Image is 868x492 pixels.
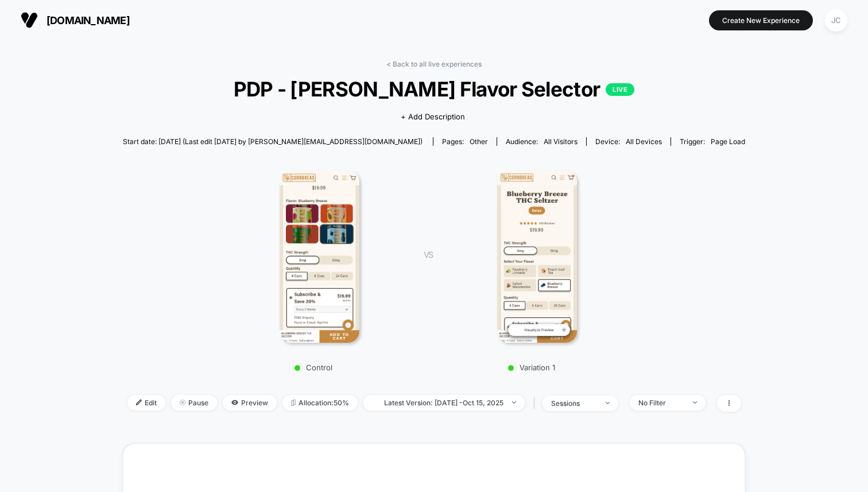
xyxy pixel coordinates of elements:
[512,401,516,404] img: end
[363,395,525,410] span: Latest Version: [DATE] - Oct 15, 2025
[551,399,597,408] div: sessions
[680,137,745,146] div: Trigger:
[21,11,38,29] img: Visually logo
[442,137,488,146] div: Pages:
[606,402,610,404] img: end
[401,111,465,123] span: + Add Description
[497,171,577,343] img: Variation 1 main
[626,137,662,146] span: all devices
[821,9,851,32] button: JC
[223,395,277,410] span: Preview
[282,395,358,410] span: Allocation: 50%
[127,395,165,410] span: Edit
[171,395,217,410] span: Pause
[154,77,714,101] span: PDP - [PERSON_NAME] Flavor Selector
[709,10,813,30] button: Create New Experience
[291,400,296,406] img: rebalance
[544,137,578,146] span: All Visitors
[424,250,433,259] span: VS
[180,400,185,405] img: end
[711,137,745,146] span: Page Load
[825,9,847,32] div: JC
[46,14,130,26] span: [DOMAIN_NAME]
[280,171,359,343] img: Control main
[470,137,488,146] span: other
[17,11,133,29] button: [DOMAIN_NAME]
[530,395,542,412] span: |
[638,398,684,407] div: No Filter
[506,137,578,146] div: Audience:
[444,363,618,372] p: Variation 1
[123,137,423,146] span: Start date: [DATE] (Last edit [DATE] by [PERSON_NAME][EMAIL_ADDRESS][DOMAIN_NAME])
[386,60,482,68] a: < Back to all live experiences
[606,83,634,96] p: LIVE
[693,401,697,404] img: end
[136,400,142,405] img: edit
[586,137,671,146] span: Device:
[227,363,401,372] p: Control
